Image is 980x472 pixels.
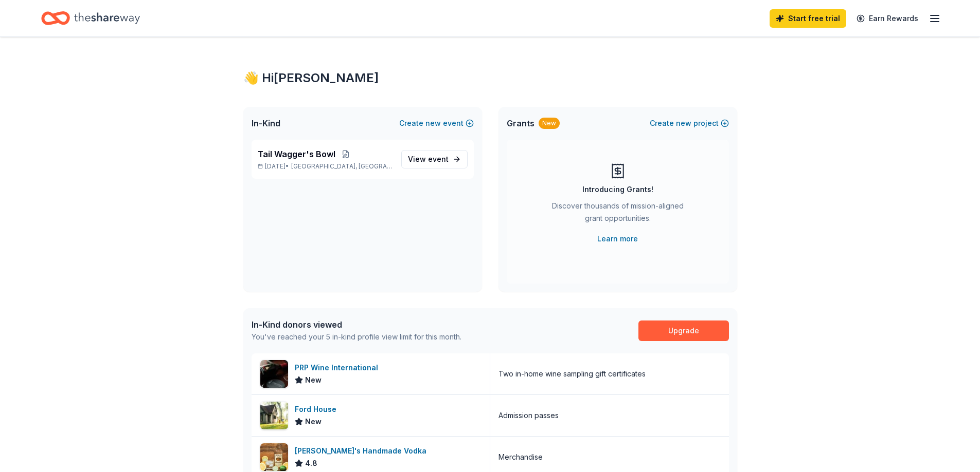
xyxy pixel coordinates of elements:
[548,200,688,229] div: Discover thousands of mission-aligned grant opportunities.
[539,118,560,129] div: New
[260,402,288,429] img: Image for Ford House
[260,360,288,388] img: Image for PRP Wine International
[425,117,441,129] span: new
[305,457,317,469] span: 4.8
[498,409,559,422] div: Admission passes
[401,150,468,168] a: View event
[850,9,924,28] a: Earn Rewards
[498,451,543,463] div: Merchandise
[295,362,382,374] div: PRP Wine International
[498,368,646,380] div: Two in-home wine sampling gift certificates
[408,153,449,165] span: View
[291,162,393,171] span: [GEOGRAPHIC_DATA], [GEOGRAPHIC_DATA]
[428,155,449,163] span: event
[507,117,534,129] span: Grants
[252,117,280,129] span: In-Kind
[305,416,322,428] span: New
[650,117,729,129] button: Createnewproject
[770,9,846,28] a: Start free trial
[305,374,322,386] span: New
[295,403,341,416] div: Ford House
[258,148,335,160] span: Tail Wagger's Bowl
[295,445,431,457] div: [PERSON_NAME]'s Handmade Vodka
[252,318,461,331] div: In-Kind donors viewed
[258,162,393,171] p: [DATE] •
[260,443,288,471] img: Image for Tito's Handmade Vodka
[597,233,638,245] a: Learn more
[41,6,140,30] a: Home
[399,117,474,129] button: Createnewevent
[243,70,737,86] div: 👋 Hi [PERSON_NAME]
[582,183,653,196] div: Introducing Grants!
[638,320,729,341] a: Upgrade
[676,117,691,129] span: new
[252,331,461,343] div: You've reached your 5 in-kind profile view limit for this month.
